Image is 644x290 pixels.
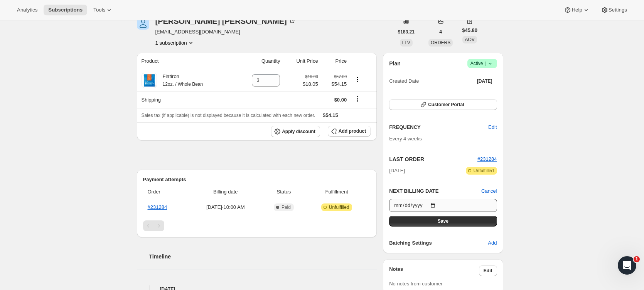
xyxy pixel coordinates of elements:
[484,268,492,274] span: Edit
[389,187,481,195] h2: NEXT BILLING DATE
[389,216,497,227] button: Save
[282,128,315,135] span: Apply discount
[389,99,497,110] button: Customer Portal
[191,188,260,196] span: Billing date
[235,53,282,70] th: Quantity
[155,39,195,47] button: Product actions
[402,40,410,45] span: LTV
[431,40,450,45] span: ORDERS
[485,60,486,67] span: |
[323,80,347,88] span: $54.15
[596,5,632,15] button: Settings
[303,80,318,88] span: $18.05
[572,7,582,13] span: Help
[389,155,477,163] h2: LAST ORDER
[12,5,42,15] button: Analytics
[439,29,442,35] span: 4
[329,204,349,210] span: Unfulfilled
[48,7,83,13] span: Subscriptions
[483,237,501,249] button: Add
[393,27,419,37] button: $183.21
[282,53,320,70] th: Unit Price
[148,204,167,210] a: #231284
[137,17,149,30] span: Sarah Haynie
[465,37,474,42] span: AOV
[44,5,87,15] button: Subscriptions
[307,188,366,196] span: Fulfillment
[398,29,415,35] span: $183.21
[481,187,497,195] button: Cancel
[143,176,371,183] h2: Payment attempts
[137,53,236,70] th: Product
[142,113,315,118] span: Sales tax (if applicable) is not displayed because it is calculated with each new order.
[163,82,203,87] small: 12oz. / Whole Bean
[351,95,364,103] button: Shipping actions
[93,7,105,13] span: Tools
[559,5,594,15] button: Help
[474,168,494,174] span: Unfulfilled
[389,60,401,67] h2: Plan
[488,123,497,131] span: Edit
[389,136,422,142] span: Every 4 weeks
[462,27,477,34] span: $45.80
[435,27,447,37] button: 4
[428,102,464,108] span: Customer Portal
[334,74,347,79] small: $57.00
[609,7,627,13] span: Settings
[389,77,419,85] span: Created Date
[320,53,349,70] th: Price
[143,220,371,231] nav: Pagination
[634,256,640,262] span: 1
[155,17,296,25] div: [PERSON_NAME] [PERSON_NAME]
[472,76,497,87] button: [DATE]
[477,78,492,84] span: [DATE]
[488,239,497,247] span: Add
[137,91,236,108] th: Shipping
[89,5,118,15] button: Tools
[265,188,303,196] span: Status
[479,265,497,276] button: Edit
[477,156,497,162] a: #231284
[149,253,377,260] h2: Timeline
[334,97,347,103] span: $0.00
[142,73,157,88] img: product img
[282,204,291,210] span: Paid
[328,126,371,137] button: Add product
[389,281,443,287] span: No notes from customer
[470,60,494,67] span: Active
[477,155,497,163] button: #231284
[389,167,405,175] span: [DATE]
[143,183,189,200] th: Order
[323,112,338,118] span: $54.15
[339,128,366,134] span: Add product
[618,256,636,275] iframe: Intercom live chat
[157,73,203,88] div: Flatiron
[389,239,488,247] h6: Batching Settings
[271,126,320,137] button: Apply discount
[155,28,296,36] span: [EMAIL_ADDRESS][DOMAIN_NAME]
[389,123,488,131] h2: FREQUENCY
[305,74,318,79] small: $19.00
[438,218,448,224] span: Save
[351,75,364,84] button: Product actions
[191,203,260,211] span: [DATE] · 10:00 AM
[484,121,501,133] button: Edit
[17,7,37,13] span: Analytics
[389,265,479,276] h3: Notes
